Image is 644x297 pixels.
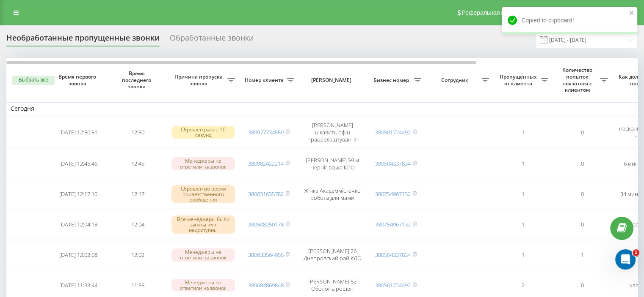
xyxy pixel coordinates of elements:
[49,150,108,178] td: [DATE] 12:45:46
[248,251,284,259] a: 380633564955
[49,210,108,239] td: [DATE] 12:04:18
[493,180,553,209] td: 1
[49,240,108,269] td: [DATE] 12:02:08
[299,117,366,148] td: [PERSON_NAME] цікавить офіц працевлаштування
[243,77,287,84] span: Номер клиента
[375,221,411,228] a: 380754967132
[171,126,235,139] div: Сброшен ранее 10 секунд
[108,150,167,178] td: 12:45
[553,210,612,239] td: 0
[171,248,235,261] div: Менеджеры не ответили на звонок
[49,117,108,148] td: [DATE] 12:50:51
[248,190,284,198] a: 380631635782
[615,249,636,270] iframe: Intercom live chat
[108,210,167,239] td: 12:04
[375,251,411,259] a: 380504337834
[430,77,481,84] span: Сотрудник
[115,70,160,90] span: Время последнего звонка
[171,215,235,234] div: Все менеджеры были заняты или недоступны
[108,240,167,269] td: 12:02
[6,33,160,46] div: Необработанные пропущенные звонки
[553,150,612,178] td: 0
[375,128,411,136] a: 380501724492
[108,180,167,209] td: 12:17
[108,117,167,148] td: 12:50
[498,74,541,87] span: Пропущенных от клиента
[299,240,366,269] td: [PERSON_NAME] 26 Днепровский рай КЛО
[629,9,635,17] button: close
[49,180,108,209] td: [DATE] 12:17:10
[171,74,227,87] span: Причина пропуска звонка
[375,160,411,167] a: 380504337834
[502,7,637,34] div: Copied to clipboard!
[375,281,411,289] a: 380501724492
[248,128,284,136] a: 380977734559
[370,77,414,84] span: Бизнес номер
[375,190,411,198] a: 380754967132
[306,77,359,84] span: [PERSON_NAME]
[170,33,254,46] div: Обработанные звонки
[171,185,235,204] div: Сброшен во время приветственного сообщения
[248,281,284,289] a: 380684869848
[171,279,235,292] div: Менеджеры не ответили на звонок
[248,160,284,167] a: 380982422214
[248,221,284,228] a: 380508250178
[55,74,101,87] span: Время первого звонка
[493,210,553,239] td: 1
[633,249,639,256] span: 1
[493,150,553,178] td: 1
[171,157,235,170] div: Менеджеры не ответили на звонок
[462,9,531,16] span: Реферальная программа
[557,67,600,93] span: Количество попыток связаться с клиентом
[553,180,612,209] td: 0
[299,180,366,209] td: Жінка Академмістечко робота для мами
[493,240,553,269] td: 1
[553,240,612,269] td: 1
[299,150,366,178] td: [PERSON_NAME] 59 м Чернігівська КЛО
[553,117,612,148] td: 0
[493,117,553,148] td: 1
[12,76,55,85] button: Выбрать все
